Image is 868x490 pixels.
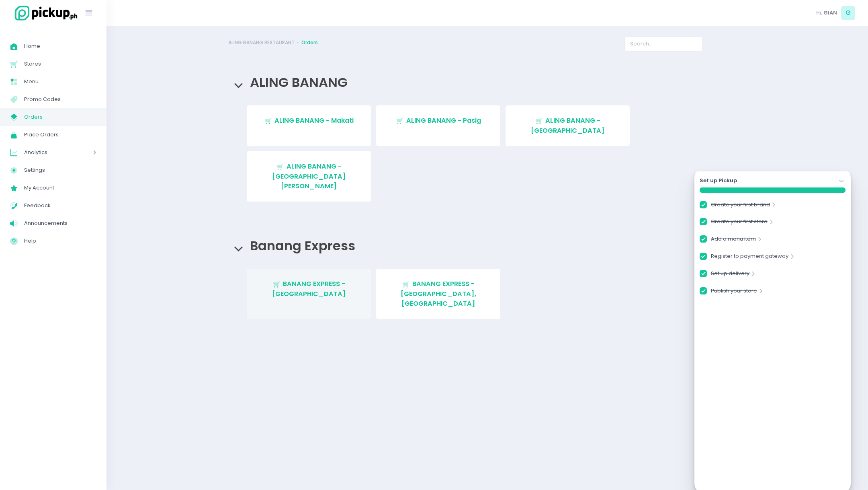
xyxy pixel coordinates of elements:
input: Search... [624,36,702,51]
a: Set up delivery [711,270,749,280]
span: ALING BANANG - Makati [274,116,354,125]
a: Orders [301,39,318,46]
span: BANANG EXPRESS - [GEOGRAPHIC_DATA], [GEOGRAPHIC_DATA] [401,279,476,308]
div: Banang Express [228,231,747,261]
span: G [841,6,855,20]
span: Feedback [24,200,96,211]
span: ALING BANANG - [GEOGRAPHIC_DATA][PERSON_NAME] [272,162,346,191]
span: BANANG EXPRESS - [GEOGRAPHIC_DATA] [272,279,346,298]
span: Place Orders [24,130,96,140]
a: Register to payment gateway [711,252,788,263]
span: Help [24,236,96,246]
div: ALING BANANG [228,67,747,97]
span: Hi, [816,9,822,17]
a: ALING BANANG - [GEOGRAPHIC_DATA] [506,105,630,146]
span: Orders [24,112,96,122]
img: logo [10,4,78,22]
a: Publish your store [711,287,757,298]
strong: Set up Pickup [700,177,737,185]
a: ALING BANANG RESTAURANT [228,39,295,46]
span: ALING BANANG [246,73,348,91]
span: Promo Codes [24,94,96,105]
span: My Account [24,183,96,193]
span: GIAN [823,9,837,17]
span: Banang Express [246,237,356,255]
a: Create your first brand [711,201,770,212]
a: ALING BANANG - [GEOGRAPHIC_DATA][PERSON_NAME] [247,151,371,202]
div: Banang Express [228,261,747,340]
span: Analytics [24,147,70,158]
a: BANANG EXPRESS - [GEOGRAPHIC_DATA], [GEOGRAPHIC_DATA] [376,269,500,319]
a: Add a menu item [711,235,756,246]
span: Stores [24,59,96,69]
span: Home [24,41,96,51]
span: ALING BANANG - [GEOGRAPHIC_DATA] [531,116,605,135]
span: ALING BANANG - Pasig [406,116,481,125]
div: ALING BANANG [228,97,747,222]
a: BANANG EXPRESS - [GEOGRAPHIC_DATA] [247,269,371,319]
span: Settings [24,165,96,175]
a: ALING BANANG - Pasig [376,105,500,146]
a: ALING BANANG - Makati [247,105,371,146]
a: Create your first store [711,218,768,229]
span: Menu [24,76,96,87]
span: Announcements [24,218,96,229]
